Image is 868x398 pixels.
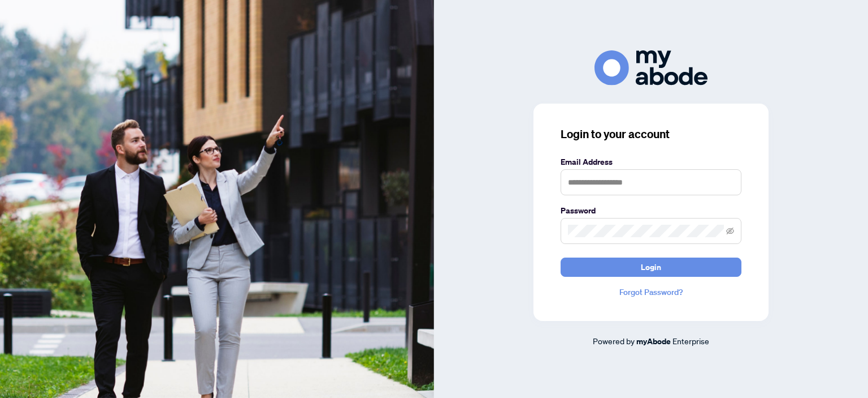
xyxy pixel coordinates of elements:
[641,258,661,276] span: Login
[593,336,635,346] span: Powered by
[561,156,741,168] label: Email Address
[726,227,734,235] span: eye-invisible
[561,204,741,217] label: Password
[672,336,709,346] span: Enterprise
[561,286,741,298] a: Forgot Password?
[594,50,708,85] img: ma-logo
[561,126,741,142] h3: Login to your account
[636,335,671,348] a: myAbode
[561,258,741,277] button: Login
